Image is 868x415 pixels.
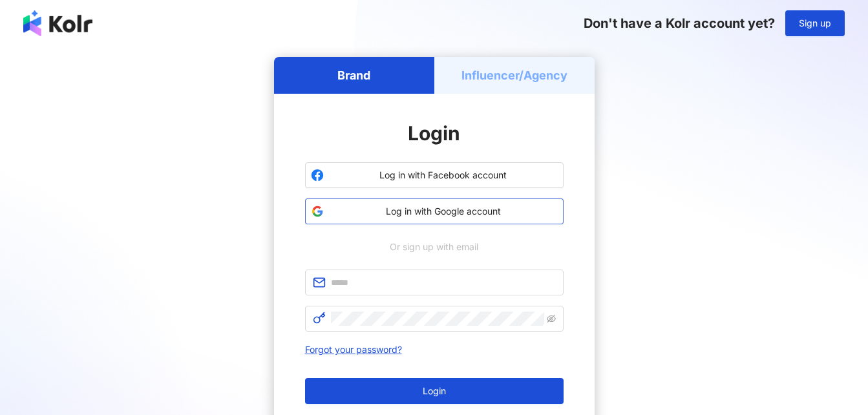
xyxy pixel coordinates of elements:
img: logo [23,10,92,36]
button: Log in with Facebook account [305,162,564,188]
span: Sign up [799,18,831,28]
span: Don't have a Kolr account yet? [584,16,775,31]
h5: Influencer/Agency [461,67,567,83]
button: Sign up [785,10,845,36]
span: Log in with Google account [329,205,558,218]
span: Log in with Facebook account [329,169,558,182]
button: Log in with Google account [305,198,564,224]
h5: Brand [337,67,370,83]
a: Forgot your password? [305,344,402,355]
span: Login [423,386,446,396]
span: Or sign up with email [381,240,487,254]
span: eye-invisible [547,314,556,323]
button: Login [305,378,564,404]
span: Login [408,122,460,145]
